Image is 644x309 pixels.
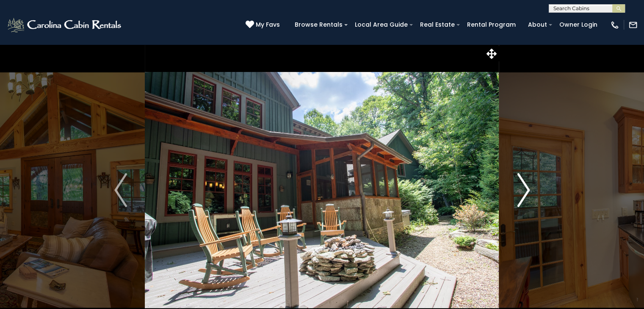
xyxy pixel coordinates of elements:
[290,18,347,31] a: Browse Rentals
[6,17,124,33] img: White-1-2.png
[256,20,280,29] span: My Favs
[416,18,459,31] a: Real Estate
[246,20,282,30] a: My Favs
[524,18,551,31] a: About
[517,173,530,207] img: arrow
[351,18,412,31] a: Local Area Guide
[555,18,602,31] a: Owner Login
[628,20,638,30] img: mail-regular-white.png
[114,173,127,207] img: arrow
[610,20,619,30] img: phone-regular-white.png
[463,18,520,31] a: Rental Program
